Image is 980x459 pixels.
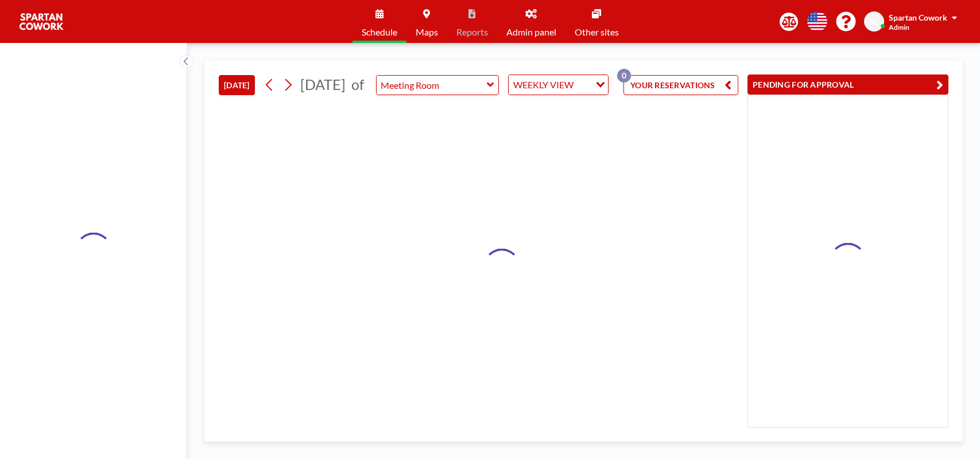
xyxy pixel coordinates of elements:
span: [DATE] [300,76,346,93]
input: Search for option [577,77,589,92]
span: Schedule [362,28,397,37]
span: Admin panel [506,28,556,37]
span: SC [869,17,879,27]
button: PENDING FOR APPROVAL [747,74,948,95]
input: Meeting Room [377,76,487,95]
div: Search for option [509,75,608,95]
span: Maps [416,28,438,37]
span: Reports [456,28,488,37]
button: YOUR RESERVATIONS0 [623,75,738,95]
span: Other sites [575,28,619,37]
p: 0 [617,69,631,83]
span: Spartan Cowork [889,13,947,22]
span: WEEKLY VIEW [511,77,576,92]
button: [DATE] [219,75,255,95]
img: organization-logo [18,10,64,33]
span: Admin [889,23,909,32]
span: of [351,76,364,93]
